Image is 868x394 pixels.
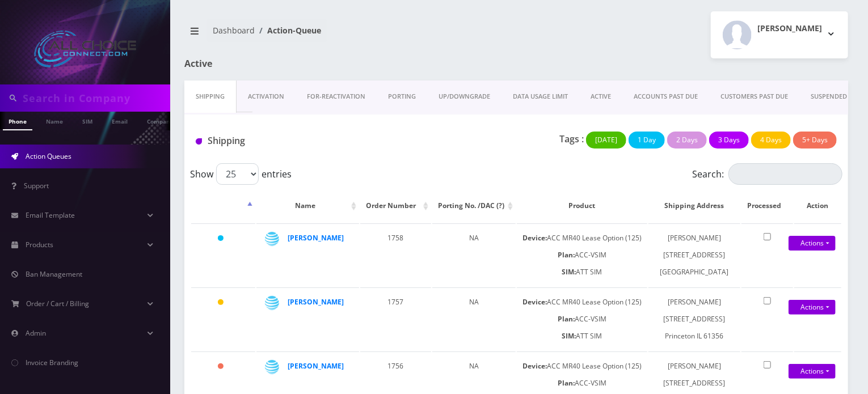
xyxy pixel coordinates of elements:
[184,58,394,69] h1: Active
[26,151,71,161] span: Action Queues
[648,189,740,222] th: Shipping Address
[377,81,427,113] a: PORTING
[523,361,547,371] b: Device:
[432,189,516,222] th: Porting No. /DAC (?): activate to sort column ascending
[559,132,584,146] p: Tags :
[288,361,344,371] a: [PERSON_NAME]
[789,300,836,315] a: Actions
[216,163,259,185] select: Showentries
[40,112,69,129] a: Name
[106,112,133,129] a: Email
[629,132,665,149] button: 1 Day
[184,81,237,113] a: Shipping
[196,135,398,146] h1: Shipping
[586,132,626,149] button: [DATE]
[288,233,344,243] a: [PERSON_NAME]
[26,328,46,338] span: Admin
[3,112,32,130] a: Phone
[622,81,709,113] a: ACCOUNTS PAST DUE
[360,287,431,350] td: 1757
[26,210,75,220] span: Email Template
[255,24,321,36] li: Action-Queue
[517,223,647,286] td: ACC MR40 Lease Option (125) ACC-VSIM ATT SIM
[648,287,740,350] td: [PERSON_NAME] [STREET_ADDRESS] Princeton IL 61356
[190,163,292,185] label: Show entries
[757,24,822,33] h2: [PERSON_NAME]
[579,81,622,113] a: ACTIVE
[27,299,90,308] span: Order / Cart / Billing
[558,378,575,388] b: Plan:
[789,236,836,251] a: Actions
[427,81,502,113] a: UP/DOWNGRADE
[648,223,740,286] td: [PERSON_NAME] [STREET_ADDRESS] [GEOGRAPHIC_DATA]
[296,81,377,113] a: FOR-REActivation
[517,287,647,350] td: ACC MR40 Lease Option (125) ACC-VSIM ATT SIM
[667,132,707,149] button: 2 Days
[793,132,837,149] button: 5+ Days
[558,314,575,324] b: Plan:
[360,189,431,222] th: Order Number: activate to sort column ascending
[141,112,179,129] a: Company
[709,132,749,149] button: 3 Days
[523,297,547,307] b: Device:
[558,250,575,260] b: Plan:
[237,81,296,113] a: Activation
[523,233,547,243] b: Device:
[741,189,793,222] th: Processed: activate to sort column ascending
[256,189,359,222] th: Name: activate to sort column ascending
[799,81,858,113] a: SUSPENDED
[794,189,841,222] th: Action
[432,223,516,286] td: NA
[692,163,842,185] label: Search:
[24,181,49,190] span: Support
[562,331,576,341] b: SIM:
[184,19,508,51] nav: breadcrumb
[789,364,836,379] a: Actions
[26,358,78,367] span: Invoice Branding
[728,163,842,185] input: Search:
[26,240,53,249] span: Products
[517,189,647,222] th: Product
[77,112,98,129] a: SIM
[432,287,516,350] td: NA
[709,81,799,113] a: CUSTOMERS PAST DUE
[502,81,579,113] a: DATA USAGE LIMIT
[711,11,848,58] button: [PERSON_NAME]
[288,297,344,307] a: [PERSON_NAME]
[23,87,167,109] input: Search in Company
[360,223,431,286] td: 1758
[191,189,255,222] th: : activate to sort column descending
[751,132,791,149] button: 4 Days
[213,25,255,36] a: Dashboard
[34,31,136,67] img: All Choice Connect
[26,269,82,279] span: Ban Management
[562,267,576,277] b: SIM:
[196,138,202,145] img: Shipping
